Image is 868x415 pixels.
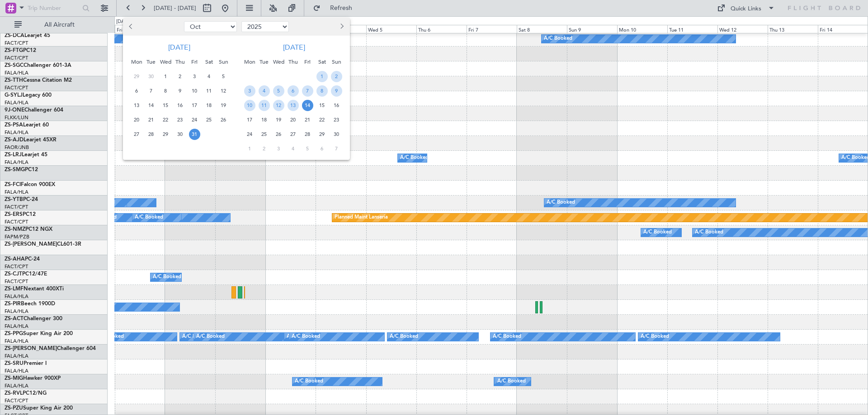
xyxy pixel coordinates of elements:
div: 20-11-2025 [286,112,300,127]
span: 26 [218,114,229,126]
div: 5-12-2025 [300,141,315,156]
span: 7 [146,85,157,97]
select: Select month [184,21,237,32]
div: Sat [202,55,216,69]
span: 12 [218,85,229,97]
span: 6 [316,143,328,154]
span: 17 [189,100,200,111]
div: 3-10-2025 [187,69,202,84]
span: 29 [131,71,142,82]
div: 27-11-2025 [286,127,300,141]
div: Wed [271,55,286,69]
div: 9-10-2025 [173,84,187,98]
div: 4-12-2025 [286,141,300,156]
div: Thu [173,55,187,69]
span: 9 [331,85,342,97]
span: 10 [244,100,255,111]
div: Sun [216,55,231,69]
span: 2 [175,71,186,82]
div: 8-10-2025 [158,84,173,98]
div: 21-10-2025 [144,112,158,127]
div: Tue [257,55,271,69]
span: 21 [146,114,157,126]
div: Mon [242,55,257,69]
div: 19-10-2025 [216,98,231,112]
div: 5-10-2025 [216,69,231,84]
span: 1 [244,143,255,154]
span: 15 [316,100,328,111]
div: 27-10-2025 [129,127,144,141]
div: 19-11-2025 [271,112,286,127]
div: 25-10-2025 [202,112,216,127]
span: 27 [131,129,142,140]
div: Mon [129,55,144,69]
div: 4-11-2025 [257,84,271,98]
span: 25 [259,129,270,140]
span: 9 [175,85,186,97]
div: 8-11-2025 [315,84,329,98]
div: 1-12-2025 [242,141,257,156]
div: 15-10-2025 [158,98,173,112]
span: 4 [203,71,215,82]
div: 7-11-2025 [300,84,315,98]
div: 7-12-2025 [329,141,344,156]
div: 21-11-2025 [300,112,315,127]
div: 24-11-2025 [242,127,257,141]
span: 5 [218,71,229,82]
span: 16 [175,100,186,111]
span: 15 [160,100,171,111]
span: 22 [316,114,328,126]
div: 24-10-2025 [187,112,202,127]
div: 1-11-2025 [315,69,329,84]
span: 20 [288,114,299,126]
span: 4 [288,143,299,154]
span: 23 [331,114,342,126]
span: 30 [175,129,186,140]
div: 2-11-2025 [329,69,344,84]
span: 20 [131,114,142,126]
span: 24 [244,129,255,140]
div: 16-10-2025 [173,98,187,112]
select: Select year [241,21,289,32]
span: 27 [288,129,299,140]
span: 21 [302,114,313,126]
span: 10 [189,85,200,97]
span: 22 [160,114,171,126]
div: 30-10-2025 [173,127,187,141]
div: 6-12-2025 [315,141,329,156]
div: 17-10-2025 [187,98,202,112]
span: 11 [203,85,215,97]
div: 20-10-2025 [129,112,144,127]
div: 25-11-2025 [257,127,271,141]
button: Next month [336,19,346,34]
div: Wed [158,55,173,69]
div: 23-11-2025 [329,112,344,127]
span: 14 [302,100,313,111]
span: 28 [146,129,157,140]
div: Fri [187,55,202,69]
div: 22-10-2025 [158,112,173,127]
span: 12 [273,100,284,111]
div: 15-11-2025 [315,98,329,112]
span: 30 [146,71,157,82]
span: 2 [331,71,342,82]
div: 13-11-2025 [286,98,300,112]
span: 6 [288,85,299,97]
div: 12-11-2025 [271,98,286,112]
div: 29-10-2025 [158,127,173,141]
span: 1 [160,71,171,82]
div: 30-11-2025 [329,127,344,141]
div: 28-11-2025 [300,127,315,141]
span: 19 [273,114,284,126]
span: 29 [316,129,328,140]
div: 28-10-2025 [144,127,158,141]
div: 3-12-2025 [271,141,286,156]
span: 7 [302,85,313,97]
div: 10-11-2025 [242,98,257,112]
span: 17 [244,114,255,126]
div: 11-10-2025 [202,84,216,98]
div: 29-11-2025 [315,127,329,141]
div: 13-10-2025 [129,98,144,112]
div: 16-11-2025 [329,98,344,112]
div: 2-10-2025 [173,69,187,84]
